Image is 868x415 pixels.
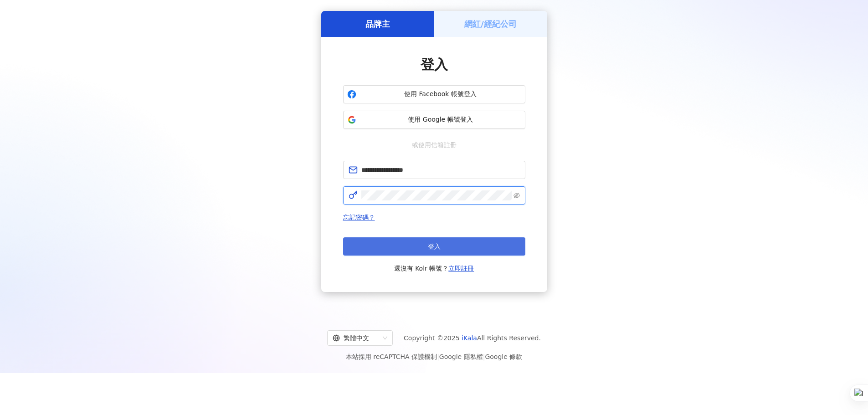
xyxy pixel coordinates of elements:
[437,353,439,360] span: |
[462,334,477,342] a: iKala
[343,237,525,256] button: 登入
[404,333,541,343] span: Copyright © 2025 All Rights Reserved.
[439,353,483,360] a: Google 隱私權
[485,353,522,360] a: Google 條款
[333,331,379,345] div: 繁體中文
[428,243,441,250] span: 登入
[394,263,474,274] span: 還沒有 Kolr 帳號？
[360,90,521,99] span: 使用 Facebook 帳號登入
[343,111,525,129] button: 使用 Google 帳號登入
[464,18,517,30] h5: 網紅/經紀公司
[346,351,522,362] span: 本站採用 reCAPTCHA 保護機制
[406,140,463,150] span: 或使用信箱註冊
[514,192,520,199] span: eye-invisible
[343,214,375,221] a: 忘記密碼？
[448,265,474,272] a: 立即註冊
[483,353,485,360] span: |
[343,85,525,103] button: 使用 Facebook 帳號登入
[360,115,521,124] span: 使用 Google 帳號登入
[421,56,448,72] span: 登入
[365,18,390,30] h5: 品牌主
